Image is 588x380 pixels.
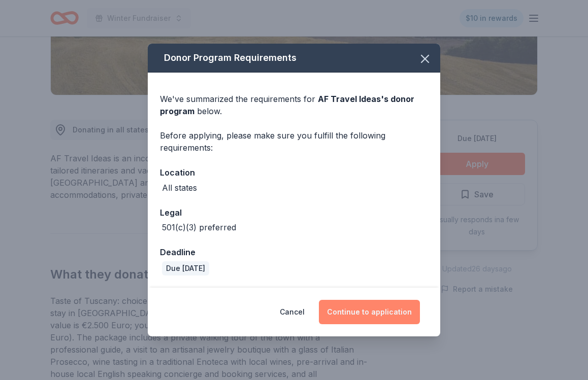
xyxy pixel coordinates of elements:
button: Continue to application [319,300,420,324]
div: 501(c)(3) preferred [162,221,236,233]
div: Legal [160,206,428,219]
div: Before applying, please make sure you fulfill the following requirements: [160,129,428,154]
div: Due [DATE] [162,261,209,275]
div: Donor Program Requirements [148,44,440,73]
div: Deadline [160,246,428,259]
div: Location [160,166,428,179]
div: All states [162,182,197,194]
button: Cancel [280,300,305,324]
div: We've summarized the requirements for below. [160,93,428,117]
